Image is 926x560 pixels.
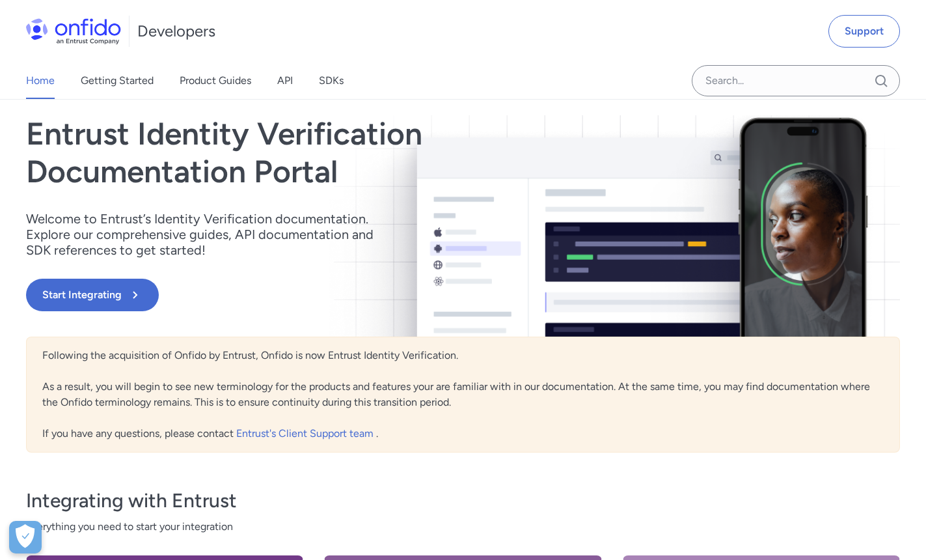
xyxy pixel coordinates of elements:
[828,15,900,48] a: Support
[319,63,344,99] a: SDKs
[26,488,900,514] h3: Integrating with Entrust
[81,63,154,99] a: Getting Started
[26,211,390,258] p: Welcome to Entrust’s Identity Verification documentation. Explore our comprehensive guides, API d...
[9,521,42,553] div: Cookie Preferences
[137,21,215,42] h1: Developers
[26,18,121,44] img: Onfido Logo
[26,337,900,453] div: Following the acquisition of Onfido by Entrust, Onfido is now Entrust Identity Verification. As a...
[236,427,376,440] a: Entrust's Client Support team
[26,519,900,535] span: Everything you need to start your integration
[9,521,42,553] button: Open Preferences
[180,63,251,99] a: Product Guides
[26,279,638,311] a: Start Integrating
[277,63,293,99] a: API
[26,115,638,190] h1: Entrust Identity Verification Documentation Portal
[26,279,159,311] button: Start Integrating
[26,63,55,99] a: Home
[692,65,900,96] input: Onfido search input field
